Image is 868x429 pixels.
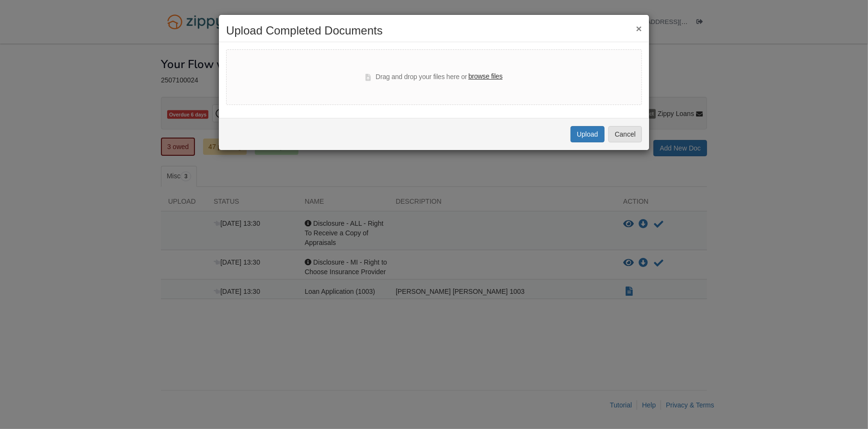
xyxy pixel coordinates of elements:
div: Drag and drop your files here or [365,71,503,83]
label: browse files [468,71,503,82]
h2: Upload Completed Documents [226,24,642,37]
button: Cancel [608,126,642,142]
button: Upload [571,126,604,142]
button: × [636,23,642,34]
